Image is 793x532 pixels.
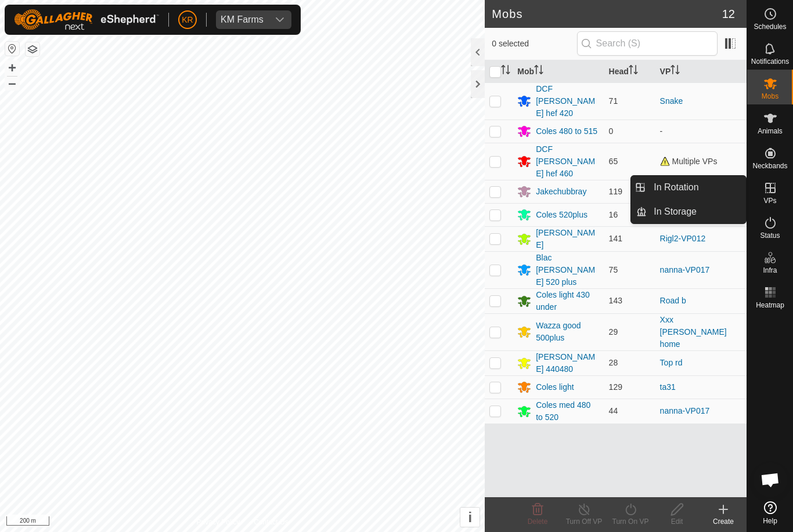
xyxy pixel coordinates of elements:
span: KR [182,14,193,26]
a: Contact Us [254,517,288,527]
span: 71 [609,96,618,106]
span: Status [760,232,780,239]
span: Neckbands [752,162,787,169]
p-sorticon: Activate to sort [501,67,510,76]
li: In Storage [631,200,746,223]
span: 129 [609,382,622,392]
div: dropdown trigger [268,10,291,29]
span: Delete [528,517,548,526]
span: 12 [722,5,735,23]
span: i [468,509,472,525]
td: - [655,120,747,143]
span: KM Farms [216,10,268,29]
button: Map Layers [26,42,39,56]
div: Turn Off VP [561,516,607,527]
span: Notifications [751,58,789,65]
a: Rigl2-VP012 [660,234,706,243]
span: Schedules [754,23,786,30]
a: Privacy Policy [197,517,240,527]
h2: Mobs [492,7,722,21]
div: Coles med 480 to 520 [536,399,599,424]
div: [PERSON_NAME] [536,227,599,251]
button: – [5,76,19,90]
span: Mobs [762,93,778,100]
th: VP [655,60,747,83]
div: Coles light [536,381,574,393]
span: 141 [609,234,622,243]
button: i [460,508,480,527]
div: Coles 520plus [536,209,587,221]
p-sorticon: Activate to sort [534,67,543,76]
a: Help [747,497,793,529]
span: 0 selected [492,38,576,50]
a: nanna-VP017 [660,265,710,274]
a: Xxx [PERSON_NAME] home [660,315,727,349]
span: Heatmap [756,302,784,309]
span: VPs [763,197,776,204]
div: Turn On VP [607,516,654,527]
p-sorticon: Activate to sort [629,67,638,76]
div: [PERSON_NAME] 440480 [536,351,599,375]
span: 28 [609,358,618,367]
th: Head [604,60,655,83]
span: 65 [609,157,618,166]
th: Mob [513,60,604,83]
div: Jakechubbray [536,186,586,198]
span: Help [763,517,777,524]
div: DCF [PERSON_NAME] hef 460 [536,143,599,180]
a: Snake [660,96,683,106]
a: nanna-VP017 [660,406,710,415]
div: Create [700,516,747,527]
button: + [5,61,19,75]
div: Coles light 430 under [536,289,599,313]
div: Wazza good 500plus [536,320,599,344]
span: 119 [609,187,622,196]
li: In Rotation [631,176,746,199]
button: Reset Map [5,42,19,56]
div: Edit [654,516,700,527]
div: KM Farms [221,15,264,24]
div: DCF [PERSON_NAME] hef 420 [536,83,599,120]
span: 29 [609,327,618,336]
a: In Storage [647,200,746,223]
span: 44 [609,406,618,415]
span: In Storage [654,205,697,219]
a: ta31 [660,382,676,392]
span: Infra [763,267,777,274]
span: 16 [609,210,618,219]
span: Animals [758,128,783,135]
a: In Rotation [647,176,746,199]
input: Search (S) [577,31,718,56]
a: Top rd [660,358,683,367]
span: Multiple VPs [660,157,718,166]
span: 75 [609,265,618,274]
span: 0 [609,126,614,136]
div: Blac [PERSON_NAME] 520 plus [536,252,599,288]
a: Road b [660,296,686,305]
p-sorticon: Activate to sort [671,67,680,76]
div: Open chat [753,462,788,497]
img: Gallagher Logo [14,9,159,30]
span: 143 [609,296,622,305]
span: In Rotation [654,180,698,194]
div: Coles 480 to 515 [536,125,597,137]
